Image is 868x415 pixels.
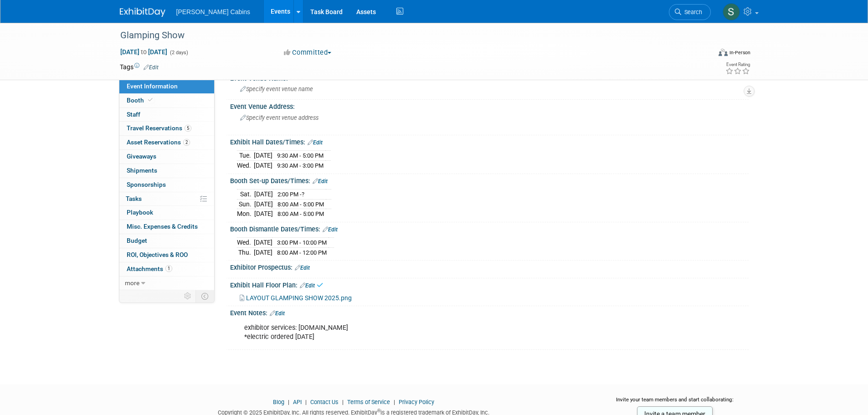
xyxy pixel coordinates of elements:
[308,139,323,146] a: Edit
[127,111,140,118] span: Staff
[230,306,749,318] div: Event Notes:
[270,310,285,317] a: Edit
[127,181,166,188] span: Sponsorships
[273,399,284,405] a: Blog
[230,278,749,290] div: Exhibit Hall Floor Plan:
[125,279,139,287] span: more
[681,9,702,15] span: Search
[237,199,254,209] td: Sun.
[195,290,214,302] td: Toggle Event Tabs
[295,265,310,271] a: Edit
[340,399,346,405] span: |
[119,122,214,135] a: Travel Reservations5
[313,178,328,184] a: Edit
[127,237,147,244] span: Budget
[377,408,380,413] sup: ®
[725,62,750,67] div: Event Rating
[300,282,315,289] a: Edit
[286,399,292,405] span: |
[144,64,159,71] a: Edit
[347,399,390,405] a: Terms of Service
[254,238,272,248] td: [DATE]
[119,108,214,122] a: Staff
[127,97,154,104] span: Booth
[127,223,198,230] span: Misc. Expenses & Credits
[230,135,749,147] div: Exhibit Hall Dates/Times:
[119,150,214,164] a: Giveaways
[657,47,751,61] div: Event Format
[310,399,339,405] a: Contact Us
[293,399,302,405] a: API
[391,399,397,405] span: |
[230,222,749,234] div: Booth Dismantle Dates/Times:
[230,100,749,111] div: Event Venue Address:
[119,234,214,248] a: Budget
[237,161,254,170] td: Wed.
[323,226,338,233] a: Edit
[237,209,254,219] td: Mon.
[240,114,318,121] span: Specify event venue address
[719,49,728,56] img: Format-Inperson.png
[119,164,214,178] a: Shipments
[302,191,304,198] span: ?
[176,8,251,15] span: [PERSON_NAME] Cabins
[729,49,750,56] div: In-Person
[126,195,142,202] span: Tasks
[119,192,214,206] a: Tasks
[127,138,190,146] span: Asset Reservations
[127,167,157,174] span: Shipments
[601,396,749,410] div: Invite your team members and start collaborating:
[254,151,272,161] td: [DATE]
[127,82,178,90] span: Event Information
[120,48,168,56] span: [DATE] [DATE]
[119,80,214,93] a: Event Information
[240,86,313,92] span: Specify event venue name
[277,210,324,217] span: 8:00 AM - 5:00 PM
[120,8,165,17] img: ExhibitDay
[119,277,214,290] a: more
[119,220,214,234] a: Misc. Expenses & Credits
[277,239,327,246] span: 3:00 PM - 10:00 PM
[120,62,159,72] td: Tags
[254,209,273,219] td: [DATE]
[254,199,273,209] td: [DATE]
[277,191,304,198] span: 2:00 PM -
[119,178,214,192] a: Sponsorships
[230,261,749,272] div: Exhibitor Prospectus:
[119,136,214,149] a: Asset Reservations2
[669,4,711,20] a: Search
[139,48,148,56] span: to
[169,50,188,56] span: (2 days)
[127,265,172,272] span: Attachments
[237,247,254,257] td: Thu.
[254,161,272,170] td: [DATE]
[237,151,254,161] td: Tue.
[281,48,335,57] button: Committed
[723,3,740,20] img: Sarah Fisher
[119,94,214,108] a: Booth
[127,124,191,132] span: Travel Reservations
[119,262,214,276] a: Attachments1
[165,265,172,272] span: 1
[148,97,153,102] i: Booth reservation complete
[183,139,190,146] span: 2
[127,251,188,258] span: ROI, Objectives & ROO
[254,247,272,257] td: [DATE]
[238,319,648,346] div: exhibitor services: [DOMAIN_NAME] *electric ordered [DATE]
[246,294,352,302] span: LAYOUT GLAMPING SHOW 2025.png
[237,238,254,248] td: Wed.
[277,249,327,256] span: 8:00 AM - 12:00 PM
[117,27,697,44] div: Glamping Show
[127,153,156,160] span: Giveaways
[240,294,352,302] a: LAYOUT GLAMPING SHOW 2025.png
[399,399,434,405] a: Privacy Policy
[254,190,273,200] td: [DATE]
[119,206,214,220] a: Playbook
[127,209,153,216] span: Playbook
[303,399,309,405] span: |
[277,162,324,169] span: 9:30 AM - 3:00 PM
[180,290,196,302] td: Personalize Event Tab Strip
[185,125,191,132] span: 5
[237,190,254,200] td: Sat.
[119,248,214,262] a: ROI, Objectives & ROO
